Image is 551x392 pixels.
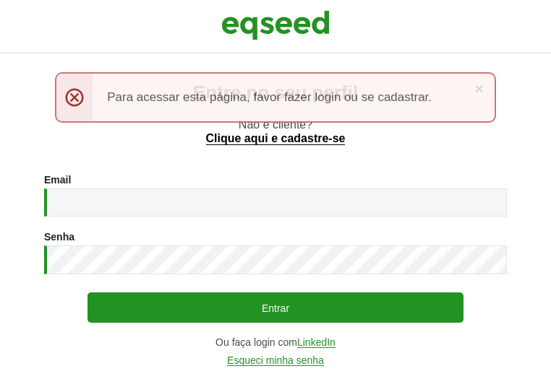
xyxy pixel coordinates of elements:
p: Não é cliente? [29,118,522,145]
h2: Entre no seu perfil [29,82,522,103]
a: × [475,81,484,96]
label: Email [44,175,71,185]
a: Clique aqui e cadastre-se [206,133,346,145]
div: Ou faça login com [44,337,507,348]
a: Esqueci minha senha [227,355,324,366]
div: Para acessar esta página, favor fazer login ou se cadastrar. [55,72,496,123]
img: EqSeed Logo [221,7,330,43]
label: Senha [44,232,74,242]
button: Entrar [87,292,464,323]
a: LinkedIn [297,337,336,348]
